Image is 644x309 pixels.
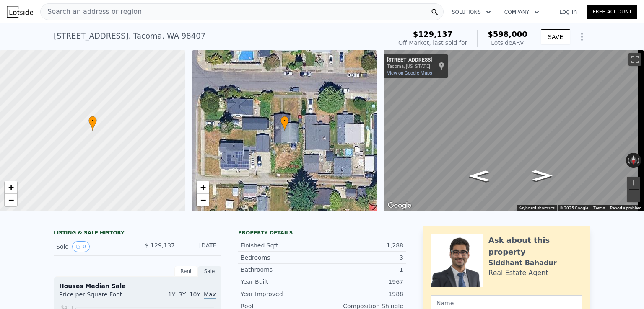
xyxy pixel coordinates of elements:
div: Ask about this property [488,234,582,258]
div: [STREET_ADDRESS] , Tacoma , WA 98407 [54,30,205,42]
button: Keyboard shortcuts [519,205,555,211]
span: Max [204,291,216,299]
a: Terms [593,206,605,210]
img: Google [386,200,413,211]
a: Zoom in [197,181,209,194]
span: $598,000 [488,30,527,39]
a: Open this area in Google Maps (opens a new window) [386,200,413,211]
button: Toggle fullscreen view [628,53,641,66]
div: Houses Median Sale [59,282,216,290]
span: + [8,182,14,193]
span: 10Y [190,291,200,298]
button: Reset the view [630,153,637,168]
div: Finished Sqft [241,241,322,250]
div: Bathrooms [241,265,322,274]
a: Report a problem [610,206,641,210]
a: Log In [549,8,587,16]
button: Zoom in [627,177,640,189]
a: Zoom out [5,194,17,206]
button: SAVE [541,29,570,44]
path: Go West, N 40th St [523,167,562,184]
div: 1 [322,265,403,274]
div: Real Estate Agent [488,268,548,278]
path: Go East, N 40th St [460,168,499,184]
div: Siddhant Bahadur [488,258,557,268]
span: 3Y [179,291,186,298]
a: Free Account [587,5,637,19]
div: [STREET_ADDRESS] [387,57,432,64]
span: $129,137 [413,30,453,39]
div: Sold [56,241,131,252]
span: • [88,117,97,125]
div: • [88,116,97,131]
button: Rotate counterclockwise [626,153,631,168]
div: Year Improved [241,290,322,298]
div: Lotside ARV [488,39,527,47]
div: Off Market, last sold for [398,39,467,47]
button: Show Options [574,28,590,45]
div: LISTING & SALE HISTORY [54,229,221,238]
button: Company [498,5,546,20]
span: Search an address or region [41,7,142,17]
div: Rent [174,266,198,277]
span: − [200,195,205,205]
span: $ 129,137 [145,242,175,249]
div: [DATE] [182,241,219,252]
a: View on Google Maps [387,70,432,76]
button: View historical data [72,241,90,252]
div: Sale [198,266,221,277]
div: Bedrooms [241,253,322,262]
div: Year Built [241,278,322,286]
div: 3 [322,253,403,262]
a: Zoom out [197,194,209,206]
button: Rotate clockwise [637,153,641,168]
button: Solutions [445,5,498,20]
span: • [280,117,289,125]
a: Show location on map [439,62,444,71]
div: Street View [384,50,644,211]
div: 1988 [322,290,403,298]
div: • [280,116,289,131]
div: Tacoma, [US_STATE] [387,64,432,69]
div: Map [384,50,644,211]
div: 1967 [322,278,403,286]
div: 1,288 [322,241,403,250]
span: 1Y [168,291,175,298]
div: Price per Square Foot [59,290,138,304]
span: © 2025 Google [560,206,588,210]
span: − [8,195,14,205]
span: + [200,182,205,193]
div: Property details [238,229,406,236]
a: Zoom in [5,181,17,194]
button: Zoom out [627,190,640,202]
img: Lotside [7,6,33,18]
